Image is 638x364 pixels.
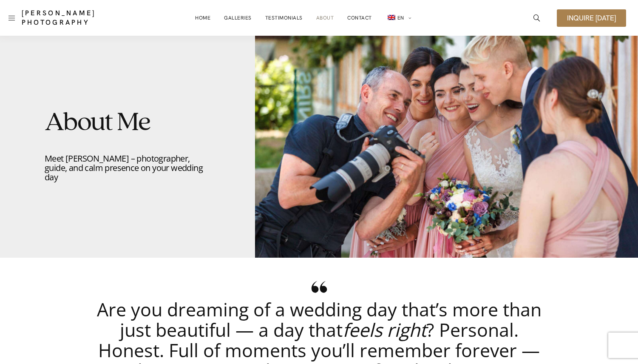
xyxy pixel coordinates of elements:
[567,14,616,22] span: Inquire [DATE]
[529,10,544,26] a: icon-magnifying-glass34
[388,15,395,20] img: EN
[224,9,252,26] a: Galleries
[265,9,303,26] a: Testimonials
[397,14,404,21] span: EN
[45,154,210,182] p: Meet [PERSON_NAME] – photographer, guide, and calm presence on your wedding day
[45,111,210,134] h1: About Me
[386,9,411,27] a: en_GBEN
[22,9,126,27] a: [PERSON_NAME] Photography
[343,317,426,342] em: feels right
[316,9,334,26] a: About
[195,9,210,26] a: Home
[347,9,372,26] a: Contact
[557,9,626,27] a: Inquire [DATE]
